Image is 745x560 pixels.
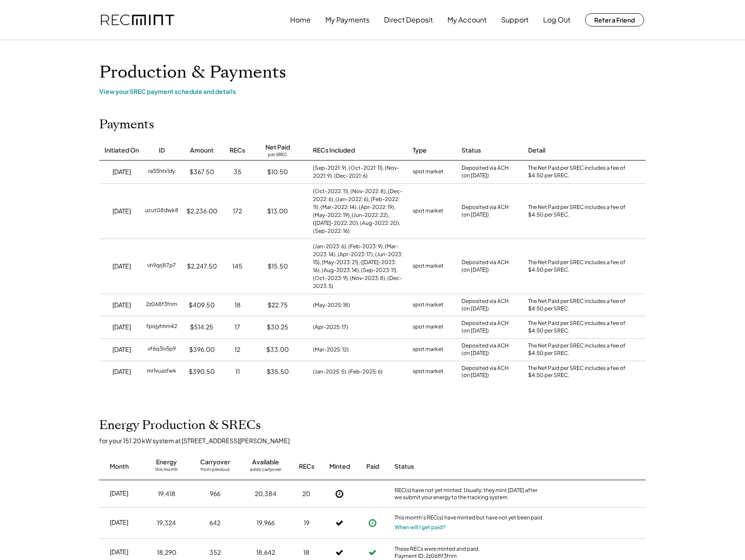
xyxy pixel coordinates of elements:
h2: Payments [99,117,154,132]
div: 19 [304,519,309,527]
div: 352 [209,548,221,557]
div: [DATE] [110,489,128,498]
div: The Net Paid per SREC includes a fee of $4.50 per SREC. [528,259,630,274]
div: 2z068f3fnm [146,301,177,310]
div: spot market [413,207,443,216]
div: 18 [235,301,241,310]
h1: Production & Payments [99,62,646,83]
div: 19,418 [158,489,175,498]
div: RECs Included [313,146,355,155]
div: Deposited via ACH (on [DATE]) [462,342,509,357]
button: Not Yet Minted [333,487,346,500]
div: this month [155,467,178,475]
div: (Jan-2025: 5), (Feb-2025: 6) [313,368,383,376]
div: Energy [156,458,177,467]
div: (Jan-2023: 6), (Feb-2023: 9), (Mar-2023: 14), (Apr-2023: 17), (Jun-2023: 15), (May-2023: 21), ([D... [313,243,404,290]
div: per SREC [268,152,287,158]
div: Deposited via ACH (on [DATE]) [462,259,509,274]
div: ra55htx1dy [148,168,175,176]
div: [DATE] [110,548,128,556]
h2: Energy Production & SRECs [99,418,261,433]
div: $409.50 [189,301,215,310]
div: ID [159,146,165,155]
div: Deposited via ACH (on [DATE]) [462,320,509,335]
div: ucut08dwk8 [145,207,179,216]
div: [DATE] [112,367,131,376]
div: spot market [413,301,443,310]
div: (Apr-2025: 17) [313,323,348,331]
div: The Net Paid per SREC includes a fee of $4.50 per SREC. [528,342,630,357]
div: [DATE] [112,207,131,216]
div: RECs [299,462,314,471]
div: spot market [413,168,443,176]
div: spot market [413,345,443,354]
div: Deposited via ACH (on [DATE]) [462,204,509,219]
button: Payment approved, but not yet initiated. [366,516,379,530]
div: $367.50 [190,168,214,176]
div: [DATE] [112,345,131,354]
div: adds carryover [250,467,281,475]
div: 20 [302,489,310,498]
div: 19,966 [257,519,275,527]
button: My Account [447,11,487,29]
button: Log Out [543,11,570,29]
div: These RECs were minted and paid. Payment ID: 2z068f3fnm [395,545,544,559]
button: Refer a Friend [585,13,644,26]
div: for your 151.20 kW system at [STREET_ADDRESS][PERSON_NAME] [99,437,655,444]
button: Direct Deposit [384,11,433,29]
div: vh9qrj87p7 [147,262,176,271]
div: Status [395,462,544,471]
div: Type [413,146,427,155]
div: 17 [235,323,240,332]
div: spot market [413,367,443,376]
div: Available [252,458,279,467]
button: Support [501,11,529,29]
div: [DATE] [112,323,131,332]
div: Carryover [200,458,230,467]
div: (Mar-2025: 12) [313,346,349,354]
div: [DATE] [112,168,131,176]
div: fpojyhhm42 [146,323,177,332]
div: The Net Paid per SREC includes a fee of $4.50 per SREC. [528,164,630,179]
div: [DATE] [112,301,131,310]
div: $2,247.50 [187,262,217,271]
div: spot market [413,262,443,271]
div: $396.00 [189,345,215,354]
div: Net Paid [265,143,290,152]
div: Status [462,146,481,155]
div: This month's REC(s) have minted but have not yet been paid. [395,514,544,523]
div: [DATE] [112,262,131,271]
div: 19,324 [157,519,176,527]
div: 18 [303,548,309,557]
div: Deposited via ACH (on [DATE]) [462,298,509,313]
div: 20,384 [255,489,276,498]
div: Deposited via ACH (on [DATE]) [462,365,509,380]
div: (Oct-2022: 11), (Nov-2022: 8), (Dec-2022: 6), (Jan-2022: 6), (Feb-2022: 11), (Mar-2022: 14), (Apr... [313,187,404,235]
div: 145 [232,262,242,271]
div: (Sep-2021: 9), (Oct-2021: 11), (Nov-2021: 9), (Dec-2021: 6) [313,164,404,180]
div: 966 [210,489,220,498]
div: RECs [230,146,245,155]
div: 642 [209,519,220,527]
div: REC(s) have not yet minted. Usually, they mint [DATE] after we submit your energy to the tracking... [395,487,544,500]
div: Paid [366,462,379,471]
button: When will I get paid? [395,523,446,532]
button: Home [290,11,311,29]
div: Amount [190,146,214,155]
div: 35 [234,168,242,176]
img: recmint-logotype%403x.png [101,15,174,26]
div: $35.50 [267,367,289,376]
div: 18,642 [256,548,275,557]
div: 11 [235,367,240,376]
div: The Net Paid per SREC includes a fee of $4.50 per SREC. [528,365,630,380]
div: $30.25 [267,323,288,332]
div: vf6q3lv5p9 [148,345,176,354]
div: Initiated On [104,146,139,155]
div: 18,290 [157,548,176,557]
div: The Net Paid per SREC includes a fee of $4.50 per SREC. [528,204,630,219]
button: My Payments [325,11,369,29]
div: 172 [233,207,242,216]
div: View your SREC payment schedule and details [99,87,646,95]
div: mr1vuasfwk [147,367,176,376]
div: $22.75 [268,301,288,310]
